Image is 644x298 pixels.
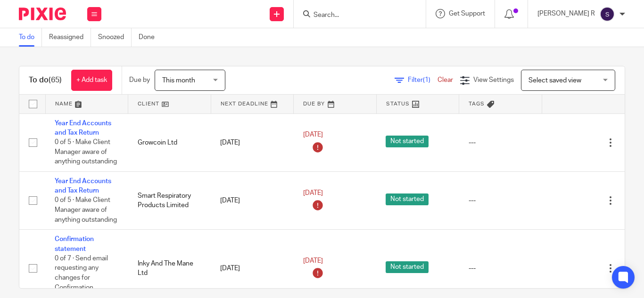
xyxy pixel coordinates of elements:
span: Not started [386,136,429,147]
a: Clear [438,77,453,83]
span: Not started [386,193,429,205]
a: Year End Accounts and Tax Return [55,120,111,136]
td: [DATE] [211,113,294,171]
img: Pixie [19,8,66,20]
input: Search [313,11,397,20]
span: [DATE] [303,258,323,264]
div: --- [469,196,533,205]
span: Get Support [449,10,485,17]
span: Select saved view [528,77,581,84]
td: Smart Respiratory Products Limited [128,171,211,229]
span: 0 of 5 · Make Client Manager aware of anything outstanding [55,197,117,223]
span: This month [162,77,195,84]
td: Growcoin Ltd [128,113,211,171]
span: Not started [386,261,429,273]
span: Filter [408,77,438,83]
p: Due by [129,75,150,85]
span: 0 of 5 · Make Client Manager aware of anything outstanding [55,139,117,165]
a: Confirmation statement [55,236,94,252]
div: --- [469,264,533,273]
div: --- [469,138,533,147]
a: Reassigned [49,28,91,47]
span: (1) [423,77,430,83]
span: Tags [469,101,485,106]
a: To do [19,28,42,47]
img: svg%3E [600,7,615,22]
a: Year End Accounts and Tax Return [55,178,111,194]
span: [DATE] [303,132,323,138]
span: [DATE] [303,190,323,196]
p: [PERSON_NAME] R [537,9,595,18]
td: [DATE] [211,171,294,229]
a: Done [139,28,162,47]
a: Snoozed [98,28,132,47]
h1: To do [29,75,62,85]
span: View Settings [473,77,514,83]
a: + Add task [71,70,112,91]
span: (65) [49,76,62,84]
